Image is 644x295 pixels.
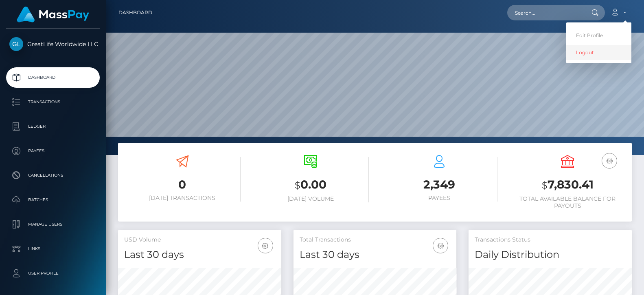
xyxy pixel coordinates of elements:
img: MassPay Logo [17,7,89,22]
h3: 7,830.41 [510,177,626,193]
h4: Last 30 days [300,248,451,262]
a: Edit Profile [566,28,631,43]
p: Cancellations [9,169,96,182]
input: Search... [507,5,584,20]
a: Manage Users [6,214,100,235]
p: Batches [9,194,96,206]
h4: Daily Distribution [475,248,626,262]
p: Transactions [9,96,96,108]
h6: [DATE] Transactions [124,195,241,202]
a: Logout [566,45,631,60]
a: Batches [6,190,100,210]
h6: Total Available Balance for Payouts [510,195,626,209]
p: Links [9,243,96,255]
small: $ [295,180,300,191]
h4: Last 30 days [124,248,275,262]
img: GreatLife Worldwide LLC [9,37,23,51]
p: Ledger [9,120,96,133]
a: User Profile [6,263,100,284]
a: Links [6,239,100,259]
h5: Total Transactions [300,236,451,244]
h5: Transactions Status [475,236,626,244]
h3: 2,349 [381,177,497,193]
h6: [DATE] Volume [253,195,369,202]
a: Transactions [6,92,100,112]
a: Ledger [6,116,100,137]
h3: 0 [124,177,241,193]
h3: 0.00 [253,177,369,193]
a: Payees [6,141,100,161]
a: Cancellations [6,165,100,186]
p: Payees [9,145,96,157]
h5: USD Volume [124,236,275,244]
p: User Profile [9,267,96,279]
span: GreatLife Worldwide LLC [6,40,100,48]
p: Dashboard [9,71,96,84]
a: Dashboard [6,67,100,88]
p: Manage Users [9,218,96,231]
small: $ [542,180,548,191]
h6: Payees [381,195,497,202]
a: Dashboard [118,4,152,21]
